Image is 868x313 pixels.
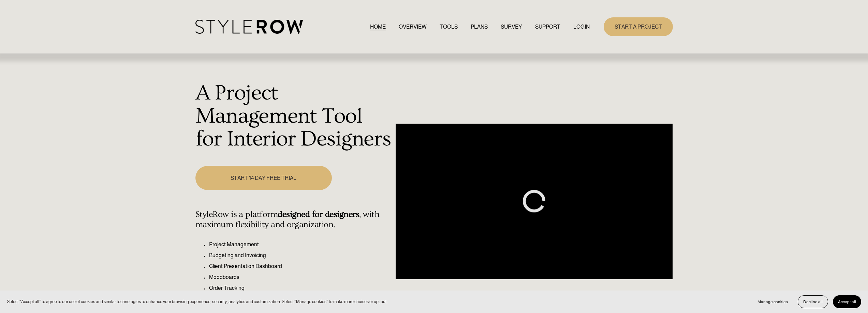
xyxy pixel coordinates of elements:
[209,284,392,292] p: Order Tracking
[573,22,590,31] a: LOGIN
[471,22,488,31] a: PLANS
[833,295,861,308] button: Accept all
[501,22,522,31] a: SURVEY
[209,240,392,249] p: Project Management
[209,273,392,281] p: Moodboards
[370,22,386,31] a: HOME
[798,295,828,308] button: Decline all
[752,295,793,308] button: Manage cookies
[278,209,359,219] strong: designed for designers
[195,20,303,34] img: StyleRow
[535,22,560,31] a: folder dropdown
[195,209,392,230] h4: StyleRow is a platform , with maximum flexibility and organization.
[209,251,392,260] p: Budgeting and Invoicing
[535,23,560,31] span: SUPPORT
[195,166,332,190] a: START 14 DAY FREE TRIAL
[604,17,673,36] a: START A PROJECT
[838,299,856,304] span: Accept all
[803,299,823,304] span: Decline all
[757,299,788,304] span: Manage cookies
[209,262,392,270] p: Client Presentation Dashboard
[7,298,388,305] p: Select “Accept all” to agree to our use of cookies and similar technologies to enhance your brows...
[440,22,458,31] a: TOOLS
[195,82,392,151] h1: A Project Management Tool for Interior Designers
[399,22,427,31] a: OVERVIEW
